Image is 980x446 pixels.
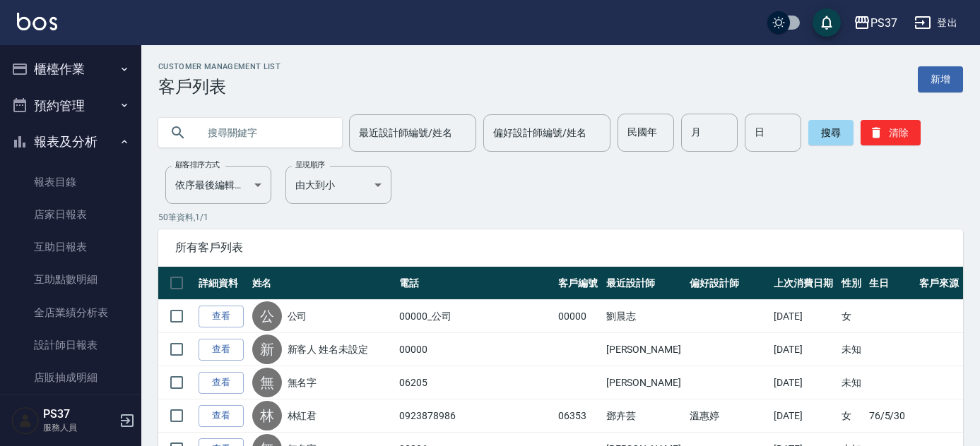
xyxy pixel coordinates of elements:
[165,166,271,204] div: 依序最後編輯時間
[6,361,136,394] a: 店販抽成明細
[861,120,921,145] button: 清除
[6,231,136,263] a: 互助日報表
[6,198,136,231] a: 店家日報表
[6,166,136,198] a: 報表目錄
[555,300,602,333] td: 00000
[199,306,244,327] a: 查看
[199,372,244,394] a: 查看
[285,166,391,204] div: 由大到小
[396,267,555,300] th: 電話
[6,263,136,296] a: 互助點數明細
[43,407,115,421] h5: PS37
[288,309,307,323] a: 公司
[555,399,602,433] td: 06353
[918,66,963,92] a: 新增
[252,401,282,430] div: 林
[252,368,282,397] div: 無
[249,267,396,300] th: 姓名
[6,296,136,329] a: 全店業績分析表
[288,409,317,423] a: 林紅君
[838,267,866,300] th: 性別
[6,329,136,361] a: 設計師日報表
[770,267,838,300] th: 上次消費日期
[770,333,838,366] td: [DATE]
[870,14,897,32] div: PS37
[6,123,136,160] button: 報表及分析
[199,405,244,427] a: 查看
[838,366,866,399] td: 未知
[838,300,866,333] td: 女
[866,399,916,433] td: 76/5/30
[6,394,136,426] a: 費用分析表
[909,10,963,36] button: 登出
[686,399,770,433] td: 溫惠婷
[252,334,282,364] div: 新
[813,8,841,37] button: save
[17,13,57,30] img: Logo
[158,211,963,224] p: 50 筆資料, 1 / 1
[770,366,838,399] td: [DATE]
[603,300,687,333] td: 劉晨志
[11,406,40,435] img: Person
[175,241,946,255] span: 所有客戶列表
[288,342,369,356] a: 新客人 姓名未設定
[770,399,838,433] td: [DATE]
[838,333,866,366] td: 未知
[252,301,282,331] div: 公
[396,333,555,366] td: 00000
[603,333,687,366] td: [PERSON_NAME]
[603,366,687,399] td: [PERSON_NAME]
[43,421,115,434] p: 服務人員
[6,88,136,124] button: 預約管理
[866,267,916,300] th: 生日
[396,399,555,433] td: 0923878986
[396,366,555,399] td: 06205
[199,339,244,361] a: 查看
[916,267,963,300] th: 客戶來源
[603,399,687,433] td: 鄧卉芸
[158,77,281,97] h3: 客戶列表
[770,300,838,333] td: [DATE]
[848,8,903,37] button: PS37
[808,120,854,145] button: 搜尋
[195,267,249,300] th: 詳細資料
[198,114,331,152] input: 搜尋關鍵字
[396,300,555,333] td: 00000_公司
[175,159,220,170] label: 顧客排序方式
[295,159,325,170] label: 呈現順序
[686,267,770,300] th: 偏好設計師
[158,62,281,71] h2: Customer Management List
[288,375,317,390] a: 無名字
[555,267,602,300] th: 客戶編號
[603,267,687,300] th: 最近設計師
[6,51,136,88] button: 櫃檯作業
[838,399,866,433] td: 女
